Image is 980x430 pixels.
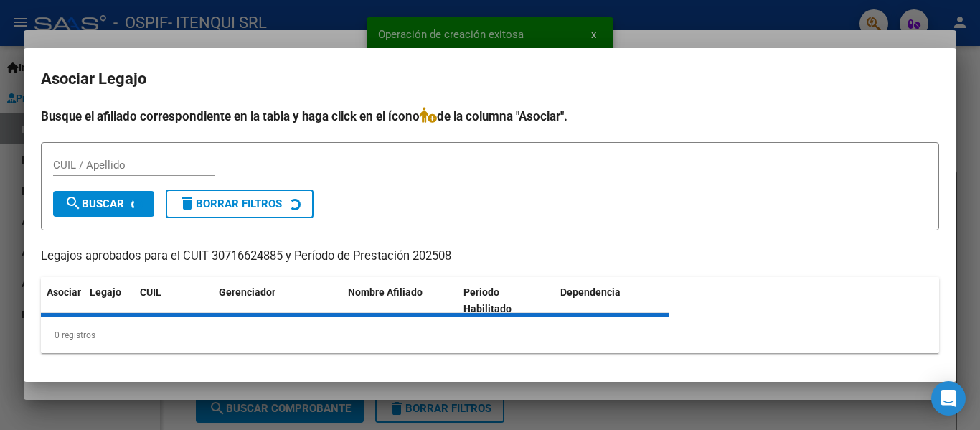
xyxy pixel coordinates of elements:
span: Periodo Habilitado [463,286,512,314]
span: Nombre Afiliado [348,286,423,298]
div: 0 registros [41,317,939,353]
h4: Busque el afiliado correspondiente en la tabla y haga click en el ícono de la columna "Asociar". [41,107,939,126]
span: Dependencia [560,286,621,298]
span: Legajo [90,286,121,298]
h2: Asociar Legajo [41,65,939,93]
datatable-header-cell: Nombre Afiliado [342,277,458,324]
datatable-header-cell: Dependencia [555,277,670,324]
div: Open Intercom Messenger [931,381,966,416]
datatable-header-cell: Periodo Habilitado [458,277,555,324]
mat-icon: search [65,195,82,212]
span: CUIL [140,286,161,298]
p: Legajos aprobados para el CUIT 30716624885 y Período de Prestación 202508 [41,248,939,266]
button: Buscar [53,191,154,217]
mat-icon: delete [179,195,196,212]
button: Borrar Filtros [166,190,314,218]
datatable-header-cell: CUIL [134,277,213,324]
datatable-header-cell: Legajo [84,277,134,324]
span: Asociar [47,286,81,298]
datatable-header-cell: Asociar [41,277,84,324]
span: Borrar Filtros [179,197,282,210]
span: Gerenciador [219,286,275,298]
span: Buscar [65,197,124,210]
datatable-header-cell: Gerenciador [213,277,342,324]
